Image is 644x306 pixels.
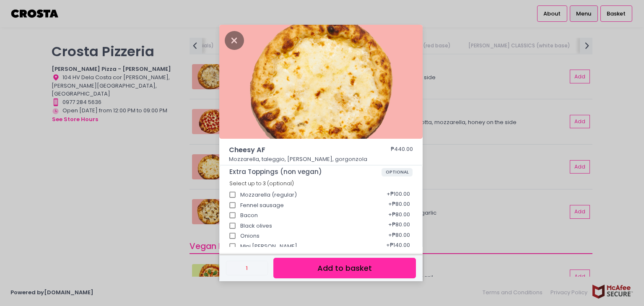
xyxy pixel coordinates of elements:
div: + ₱80.00 [385,207,413,223]
button: Add to basket [273,258,416,278]
div: + ₱100.00 [384,187,413,203]
div: + ₱80.00 [385,197,413,213]
span: OPTIONAL [382,168,413,176]
img: Cheesy AF [219,25,423,139]
button: Close [225,36,244,44]
span: Extra Toppings (non vegan) [229,168,382,176]
div: + ₱80.00 [385,218,413,234]
span: Select up to 3 (optional) [229,180,294,187]
div: ₱440.00 [391,145,413,155]
span: Cheesy AF [229,145,367,155]
div: + ₱140.00 [383,239,413,254]
p: Mozzarella, taleggio, [PERSON_NAME], gorgonzola [229,155,413,163]
div: + ₱80.00 [385,228,413,244]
